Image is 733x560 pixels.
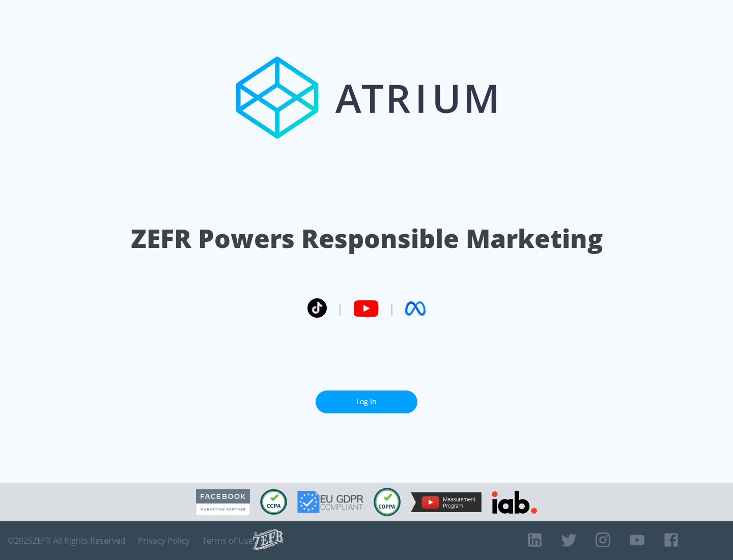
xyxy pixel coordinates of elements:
img: YouTube Measurement Program [411,492,482,512]
img: IAB [492,491,537,514]
img: Facebook Marketing Partner [196,489,250,515]
img: CCPA Compliant [260,489,287,515]
span: | [337,301,343,316]
a: Log In [316,390,417,413]
img: GDPR Compliant [297,491,363,513]
h1: ZEFR Powers Responsible Marketing [131,221,603,256]
span: | [389,301,395,316]
a: Terms of Use [202,536,253,546]
span: © 2025 ZEFR All Rights Reserved [8,536,126,546]
a: Privacy Policy [138,536,190,546]
img: COPPA Compliant [374,488,401,516]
